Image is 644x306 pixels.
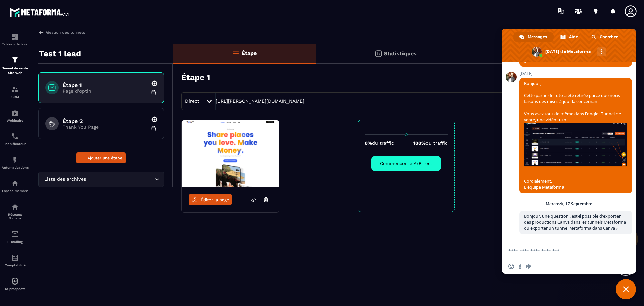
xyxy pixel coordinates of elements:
p: Automatisations [2,166,29,169]
p: Étape [241,50,257,56]
div: Autres canaux [597,47,606,56]
img: automations [11,109,19,117]
img: logo [9,6,70,18]
textarea: Entrez votre message... [508,248,614,254]
a: automationsautomationsEspace membre [2,174,29,198]
a: automationsautomationsWebinaire [2,104,29,127]
a: schedulerschedulerPlanificateur [2,127,29,151]
div: Search for option [38,172,164,187]
img: stats.20deebd0.svg [374,50,382,58]
p: Test 1 lead [39,47,81,60]
img: social-network [11,203,19,211]
span: du traffic [372,140,394,146]
img: scheduler [11,132,19,140]
a: formationformationCRM [2,80,29,104]
span: Chercher [600,32,618,42]
img: email [11,230,19,238]
div: Mercredi, 17 Septembre [546,202,592,206]
p: Planificateur [2,142,29,146]
div: Messages [513,32,554,42]
img: accountant [11,254,19,262]
img: arrow [38,29,44,35]
a: formationformationTableau de bord [2,28,29,51]
span: Bonjour, Cette partie de tuto a été retirée parce que nous faisons des mises à jour la concernant... [524,81,627,190]
p: IA prospects [2,287,29,291]
img: automations [11,277,19,285]
p: 0% [365,140,394,146]
p: E-mailing [2,240,29,244]
span: Bonjour, une question : est-il possible d'exporter des productions Canva dans les tunnels Metafor... [524,213,626,231]
p: Tunnel de vente Site web [2,66,29,75]
p: Tableau de bord [2,42,29,46]
img: image [182,120,279,187]
span: Direct [185,98,199,104]
span: Liste des archives [43,176,87,183]
a: [URL][PERSON_NAME][DOMAIN_NAME] [216,98,304,104]
img: formation [11,33,19,41]
img: bars-o.4a397970.svg [232,49,240,57]
span: Aide [569,32,578,42]
img: trash [150,125,157,132]
a: Gestion des tunnels [38,29,85,35]
p: Statistiques [384,50,417,57]
span: Messages [528,32,547,42]
p: 100% [413,140,448,146]
a: accountantaccountantComptabilité [2,249,29,272]
button: Ajouter une étape [76,152,126,163]
p: Réseaux Sociaux [2,213,29,220]
a: formationformationTunnel de vente Site web [2,51,29,80]
p: Page d'optin [63,88,147,94]
div: Chercher [585,32,625,42]
p: Espace membre [2,189,29,193]
h6: Étape 2 [63,118,147,124]
p: Thank You Page [63,124,147,130]
img: automations [11,179,19,187]
span: Éditer la page [201,197,229,202]
a: Éditer la page [189,194,232,205]
img: formation [11,85,19,93]
p: Comptabilité [2,263,29,267]
span: Ajouter une étape [87,155,122,161]
a: emailemailE-mailing [2,225,29,249]
button: Commencer le A/B test [371,156,441,171]
span: du traffic [426,140,448,146]
h3: Étape 1 [181,73,210,82]
span: Insérer un emoji [508,264,514,269]
a: automationsautomationsAutomatisations [2,151,29,174]
a: social-networksocial-networkRéseaux Sociaux [2,198,29,225]
p: CRM [2,95,29,99]
span: Envoyer un fichier [517,264,523,269]
div: Aide [554,32,585,42]
span: Message audio [526,264,531,269]
span: [DATE] [519,71,632,76]
div: Fermer le chat [616,279,636,299]
input: Search for option [87,176,153,183]
img: trash [150,89,157,96]
img: automations [11,156,19,164]
p: Webinaire [2,119,29,122]
h6: Étape 1 [63,82,147,88]
img: formation [11,56,19,64]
